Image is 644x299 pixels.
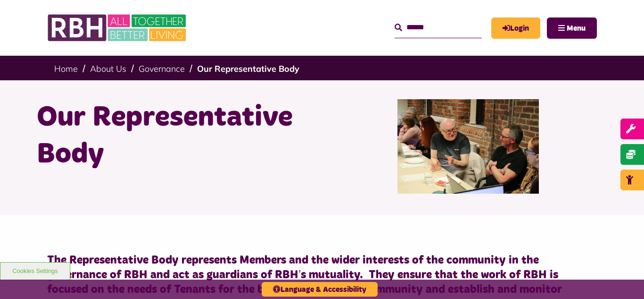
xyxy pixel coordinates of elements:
h1: Our Representative Body [37,99,315,173]
img: RBH [47,9,189,46]
button: Navigation [547,17,597,39]
button: Language & Accessibility [262,282,378,297]
img: Rep Body [397,99,539,194]
a: Home [54,63,78,74]
a: Governance [139,63,185,74]
span: Menu [567,25,586,32]
a: About Us [90,63,126,74]
a: MyRBH [491,17,540,39]
a: Our Representative Body [197,63,299,74]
